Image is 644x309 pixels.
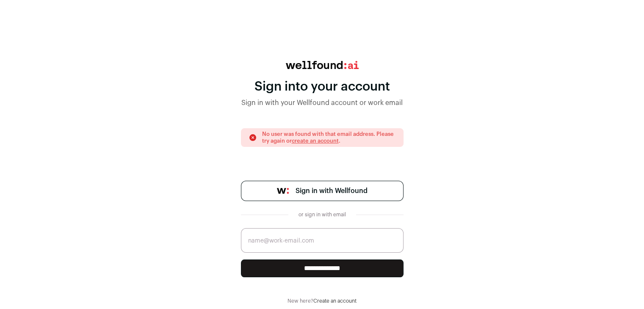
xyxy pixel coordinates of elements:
div: New here? [241,298,404,304]
input: name@work-email.com [241,228,404,253]
span: Sign in with Wellfound [296,186,368,196]
img: wellfound:ai [286,61,359,69]
a: create an account [292,138,339,143]
div: Sign in with your Wellfound account or work email [241,98,404,108]
div: or sign in with email [295,211,349,218]
p: No user was found with that email address. Please try again or . [262,131,396,144]
div: Sign into your account [241,79,404,94]
img: wellfound-symbol-flush-black-fb3c872781a75f747ccb3a119075da62bfe97bd399995f84a933054e44a575c4.png [277,188,289,194]
a: Create an account [313,298,357,303]
a: Sign in with Wellfound [241,181,404,201]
